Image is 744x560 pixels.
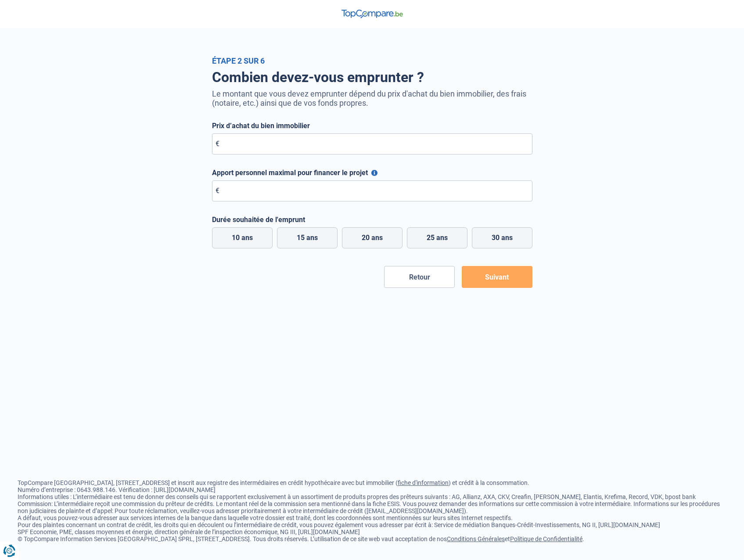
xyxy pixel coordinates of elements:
label: 20 ans [342,227,403,248]
label: 15 ans [277,227,338,248]
label: Apport personnel maximal pour financer le projet [212,169,532,177]
label: 10 ans [212,227,273,248]
div: Étape 2 sur 6 [212,56,532,65]
button: Retour [384,266,455,288]
span: € [216,140,219,148]
label: Prix d’achat du bien immobilier [212,122,532,130]
label: 30 ans [472,227,532,248]
button: Suivant [462,266,532,288]
a: Politique de Confidentialité [510,535,582,542]
label: 25 ans [407,227,467,248]
p: Le montant que vous devez emprunter dépend du prix d'achat du bien immobilier, des frais (notaire... [212,89,532,108]
a: Conditions Générales [447,535,505,542]
a: fiche d'information [398,479,449,486]
span: € [216,187,219,195]
label: Durée souhaitée de l'emprunt [212,215,532,224]
h1: Combien devez-vous emprunter ? [212,69,532,86]
img: TopCompare Logo [341,10,403,18]
button: Apport personnel maximal pour financer le projet [371,170,377,176]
